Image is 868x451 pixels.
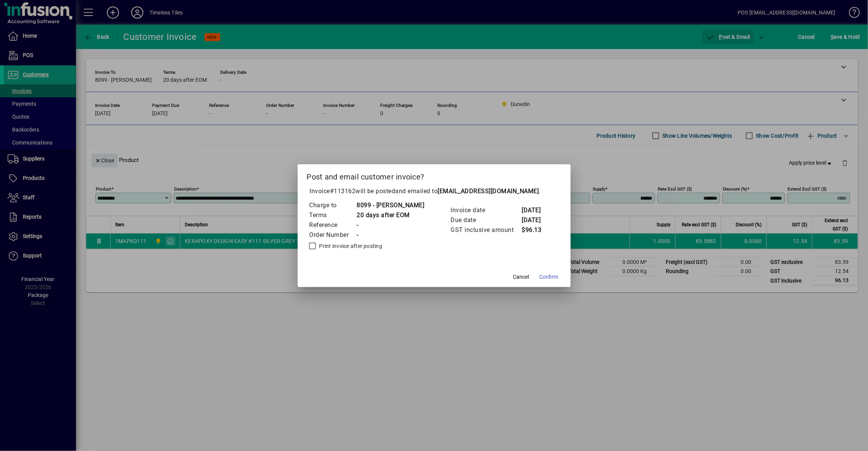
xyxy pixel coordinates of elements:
[309,210,357,220] td: Terms
[509,270,533,284] button: Cancel
[318,242,382,250] label: Print invoice after posting
[451,215,522,225] td: Due date
[522,205,552,215] td: [DATE]
[357,210,425,220] td: 20 days after EOM
[522,215,552,225] td: [DATE]
[357,220,425,230] td: -
[395,187,539,195] span: and emailed to
[309,200,357,210] td: Charge to
[309,230,357,240] td: Order Number
[451,225,522,235] td: GST inclusive amount
[438,187,539,195] b: [EMAIL_ADDRESS][DOMAIN_NAME]
[540,273,559,281] span: Confirm
[298,164,571,186] h2: Post and email customer invoice?
[357,230,425,240] td: -
[536,270,562,284] button: Confirm
[357,200,425,210] td: 8099 - [PERSON_NAME]
[513,273,529,281] span: Cancel
[330,187,356,195] span: #113162
[307,187,562,196] p: Invoice will be posted .
[309,220,357,230] td: Reference
[522,225,552,235] td: $96.13
[451,205,522,215] td: Invoice date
